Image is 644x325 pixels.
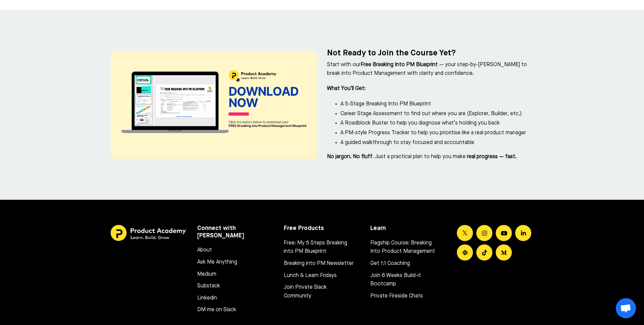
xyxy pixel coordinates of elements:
img: df68376-8258-07d5-c00a-a20e8e0211_a1d263bd-4c14-4ce4-aa32-607787f73233.png [111,51,317,159]
h4: Not Ready to Join the Course Yet? [327,48,533,58]
li: A guided walkthrough to stay focused and accountable [340,139,533,147]
a: Substack [197,282,267,291]
li: A Roadblock Buster to help you diagnose what’s holding you back [340,119,533,128]
h5: Connect with [PERSON_NAME] [197,225,274,239]
h5: Free Products [284,225,360,232]
p: Start with our — your step-by-[PERSON_NAME] to break into Product Management with clarity and con... [327,61,533,78]
strong: Free Breaking Into PM Blueprint [361,62,438,67]
a: Breaking into PM Newsletter [284,260,354,268]
a: Lunch & Learn Fridays [284,272,354,280]
a: Open chat [616,298,636,318]
li: A PM-style Progress Tracker to help you prioritise like a real product manager [340,129,533,138]
a: Medium [197,270,267,279]
a: Private Fireside Chats [370,292,440,301]
li: Career Stage Assessment to find out where you are (Explorer, Builder, etc.) [340,110,533,119]
p: . Just a practical plan to help you make [327,153,533,161]
a: Get 1:1 Coaching [370,260,440,268]
a: DM me on Slack [197,306,267,315]
a: Linkedin [197,294,267,303]
a: Ask Me Anything [197,258,267,267]
strong: What You’ll Get: [327,86,366,91]
a: Flagship Course: Breaking Into Product Management [370,239,440,256]
h5: Learn [370,225,447,232]
a: About [197,246,267,255]
a: Free: My 5 Steps Breaking into PM Blueprint [284,239,354,256]
a: Join Private Slack Community [284,283,354,300]
li: A 5-Stage Breaking Into PM Blueprint [340,100,533,109]
a: Join 6 Weeks Build-it Bootcamp [370,272,440,289]
strong: No jargon. No fluff [327,154,372,159]
strong: real progress — fast. [466,154,517,159]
